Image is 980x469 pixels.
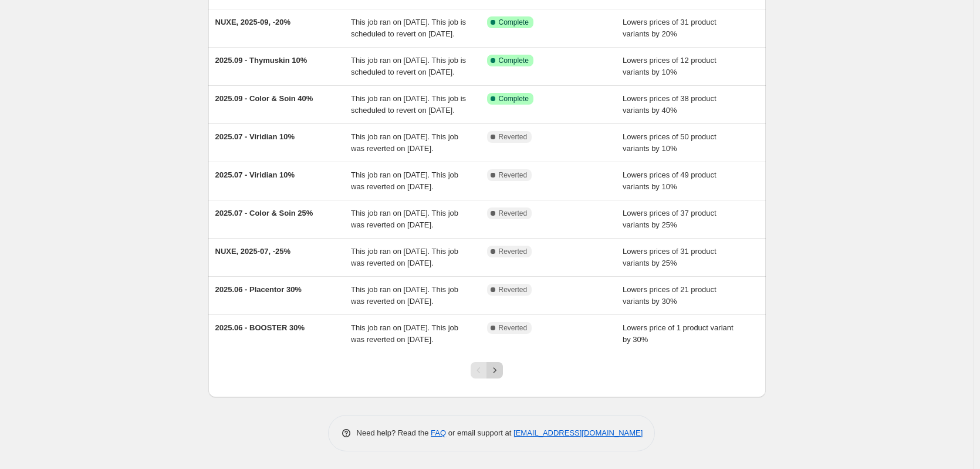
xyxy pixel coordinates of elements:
span: This job ran on [DATE]. This job is scheduled to revert on [DATE]. [351,56,466,76]
nav: Pagination [471,362,503,378]
span: Complete [499,56,529,65]
a: [EMAIL_ADDRESS][DOMAIN_NAME] [513,428,643,437]
span: This job ran on [DATE]. This job was reverted on [DATE]. [351,247,458,267]
span: Lowers prices of 38 product variants by 40% [623,94,717,115]
span: 2025.07 - Viridian 10% [215,170,295,179]
span: Reverted [499,323,528,333]
button: Next [486,362,503,378]
span: 2025.09 - Thymuskin 10% [215,56,307,65]
span: Lowers prices of 31 product variants by 20% [623,18,717,38]
span: This job ran on [DATE]. This job is scheduled to revert on [DATE]. [351,18,466,38]
span: Reverted [499,285,528,294]
span: NUXE, 2025-07, -25% [215,247,291,256]
span: This job ran on [DATE]. This job was reverted on [DATE]. [351,285,458,306]
a: FAQ [431,428,446,437]
span: Lowers prices of 49 product variants by 10% [623,170,717,191]
span: 2025.06 - BOOSTER 30% [215,323,305,332]
span: 2025.06 - Placentor 30% [215,285,302,294]
span: Reverted [499,170,528,180]
span: or email support at [446,428,513,437]
span: This job ran on [DATE]. This job is scheduled to revert on [DATE]. [351,94,466,115]
span: This job ran on [DATE]. This job was reverted on [DATE]. [351,132,458,153]
span: Need help? Read the [357,428,431,437]
span: Lowers prices of 21 product variants by 30% [623,285,717,306]
span: Lowers price of 1 product variant by 30% [623,323,734,344]
span: Complete [499,18,529,27]
span: Reverted [499,209,528,218]
span: Lowers prices of 31 product variants by 25% [623,247,717,267]
span: This job ran on [DATE]. This job was reverted on [DATE]. [351,323,458,344]
span: Lowers prices of 12 product variants by 10% [623,56,717,76]
span: Lowers prices of 37 product variants by 25% [623,209,717,229]
span: NUXE, 2025-09, -20% [215,18,291,26]
span: Lowers prices of 50 product variants by 10% [623,132,717,153]
span: 2025.07 - Viridian 10% [215,132,295,141]
span: 2025.09 - Color & Soin 40% [215,94,313,103]
span: Complete [499,94,529,103]
span: Reverted [499,132,528,142]
span: This job ran on [DATE]. This job was reverted on [DATE]. [351,170,458,191]
span: This job ran on [DATE]. This job was reverted on [DATE]. [351,209,458,229]
span: Reverted [499,247,528,256]
span: 2025.07 - Color & Soin 25% [215,209,313,217]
